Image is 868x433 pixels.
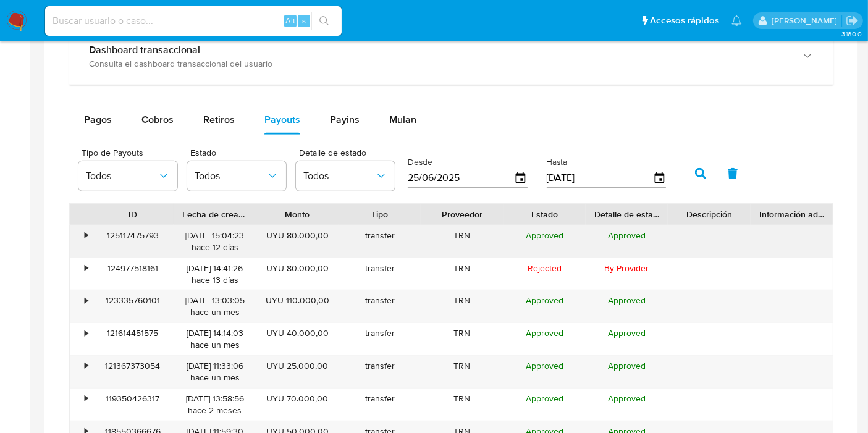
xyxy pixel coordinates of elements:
input: Buscar usuario o caso... [45,13,342,29]
span: s [302,15,306,27]
button: search-icon [311,12,337,30]
span: 3.160.0 [841,29,862,39]
a: Notificaciones [731,15,742,26]
p: gregorio.negri@mercadolibre.com [772,15,841,27]
span: Accesos rápidos [650,14,719,27]
a: Salir [846,14,859,27]
span: Alt [285,15,295,27]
